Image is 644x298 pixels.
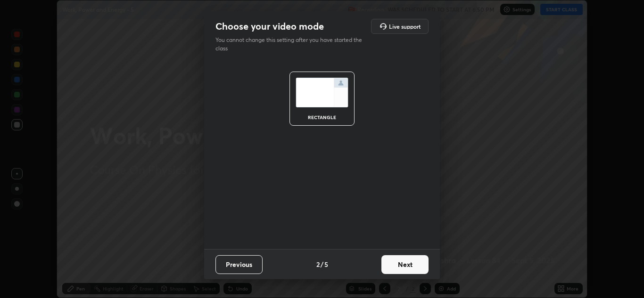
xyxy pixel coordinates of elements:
h4: 2 [316,259,320,269]
h4: 5 [324,259,328,269]
h4: / [321,259,323,269]
img: normalScreenIcon.ae25ed63.svg [296,78,348,107]
h5: Live support [389,24,421,29]
p: You cannot change this setting after you have started the class [215,36,368,53]
div: rectangle [303,115,341,120]
button: Next [381,255,429,274]
h2: Choose your video mode [215,20,324,32]
button: Previous [215,255,263,274]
